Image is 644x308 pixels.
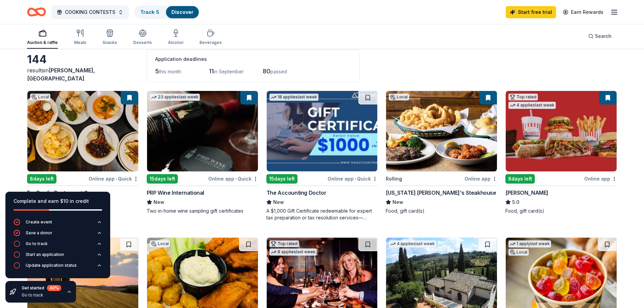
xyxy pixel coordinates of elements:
div: 1 apply last week [508,240,551,247]
span: Search [595,32,612,40]
button: Auction & raffle [27,26,58,49]
div: The Accounting Doctor [266,189,327,197]
button: Create event [14,219,102,230]
button: Meals [74,26,86,49]
div: Start an application [26,252,64,257]
span: COOKING CONTESTS [65,8,115,16]
div: 8 days left [27,174,56,184]
div: 8 applies last week [269,248,317,256]
a: Track· 5 [140,9,159,15]
div: Snacks [102,40,117,45]
span: New [273,198,284,206]
span: passed [270,69,287,74]
div: Online app [584,174,617,183]
a: Discover [171,9,193,15]
span: 5 [155,68,159,75]
span: • [235,176,237,182]
div: Get started [22,285,61,291]
div: Meals [74,40,86,45]
button: Save a donor [14,230,102,240]
div: Application deadlines [155,55,351,63]
div: Online app [464,174,497,183]
div: 23 applies last week [150,94,200,101]
a: Image for Montana Mike's SteakhouseLocalRollingOnline app[US_STATE] [PERSON_NAME]'s SteakhouseNew... [386,91,497,214]
div: Rolling [386,175,402,183]
button: COOKING CONTESTS [51,5,129,19]
button: Desserts [133,26,152,49]
span: New [153,198,164,206]
button: Alcohol [168,26,183,49]
div: Save a donor [26,230,52,236]
a: Image for FoxGardin Restaurant GroupLocal8days leftOnline app•QuickFoxGardin Restaurant GroupNewF... [27,91,139,214]
div: 8 days left [505,174,535,184]
div: Complete and earn $10 in credit [14,197,102,205]
div: 4 applies last week [389,240,436,247]
div: Top rated [269,240,299,247]
div: 15 days left [147,174,178,184]
div: [US_STATE] [PERSON_NAME]'s Steakhouse [386,189,496,197]
div: Local [508,249,529,256]
div: Desserts [133,40,152,45]
a: Home [27,4,46,20]
span: • [116,176,117,182]
div: A $1,000 Gift Certificate redeemable for expert tax preparation or tax resolution services—recipi... [266,208,378,221]
div: Local [30,94,50,100]
div: 144 [27,53,139,66]
div: 18 applies last week [269,94,318,101]
div: Two in-home wine sampling gift certificates [147,208,258,214]
span: [PERSON_NAME], [GEOGRAPHIC_DATA] [27,67,95,82]
span: 5.0 [512,198,519,206]
button: Track· 5Discover [134,5,199,19]
div: Go to track [26,241,48,246]
div: PRP Wine International [147,189,204,197]
a: Image for Portillo'sTop rated4 applieslast week8days leftOnline app[PERSON_NAME]5.0Food, gift car... [505,91,617,214]
div: Alcohol [168,40,183,45]
button: Start an application [14,251,102,262]
div: [PERSON_NAME] [505,189,548,197]
div: results [27,66,139,82]
span: this month [159,69,181,74]
img: Image for The Accounting Doctor [267,91,378,171]
div: Top rated [508,94,538,100]
img: Image for Montana Mike's Steakhouse [386,91,497,171]
button: Update application status [14,262,102,273]
div: 4 applies last week [508,102,556,109]
div: Online app Quick [328,174,378,183]
div: Online app Quick [208,174,258,183]
span: • [355,176,356,182]
img: Image for PRP Wine International [147,91,258,171]
div: Online app Quick [89,174,139,183]
div: Local [389,94,409,100]
span: New [392,198,403,206]
img: Image for FoxGardin Restaurant Group [27,91,138,171]
div: Auction & raffle [27,40,58,45]
a: Image for The Accounting Doctor18 applieslast week15days leftOnline app•QuickThe Accounting Docto... [266,91,378,221]
div: Local [150,240,170,247]
button: Search [583,29,617,43]
button: Snacks [102,26,117,49]
a: Start free trial [506,6,556,18]
img: Image for Portillo's [506,91,617,171]
span: in September [214,69,244,74]
div: Food, gift card(s) [386,208,497,214]
div: Update application status [26,263,77,268]
span: 11 [209,68,214,75]
div: Beverages [199,40,222,45]
button: Beverages [199,26,222,49]
div: Food, gift card(s) [505,208,617,214]
div: Go to track [22,292,61,298]
a: Image for PRP Wine International23 applieslast week15days leftOnline app•QuickPRP Wine Internatio... [147,91,258,214]
button: Go to track [14,240,102,251]
a: Earn Rewards [559,6,607,18]
div: 40 % [47,285,61,291]
div: Create event [26,219,52,225]
span: 80 [263,68,270,75]
div: 15 days left [266,174,297,184]
span: in [27,67,95,82]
